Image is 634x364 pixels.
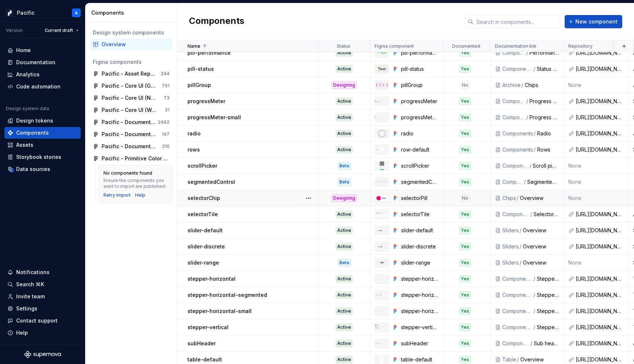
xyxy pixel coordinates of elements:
div: Active [336,340,353,347]
div: stepper-horizontal [401,275,439,283]
img: progressMeter-small [375,117,389,117]
div: Active [336,65,353,73]
div: Invite team [16,293,45,300]
div: segmentedControl [401,178,439,186]
div: progressMeter-small [401,114,439,121]
div: / [525,49,529,57]
a: Settings [4,303,81,314]
div: Version [6,28,23,33]
div: Design system data [6,106,49,112]
p: subHeader [187,340,216,347]
a: Components [4,127,81,139]
a: Home [4,44,81,56]
a: Pacific - Documentation - Components 012492 [90,116,172,128]
div: Yes [459,98,471,105]
div: Yes [459,243,471,250]
td: None [564,190,628,206]
div: A [75,10,78,16]
p: Status [337,43,350,49]
div: subHeader [401,340,439,347]
div: Search ⌘K [16,281,44,288]
div: / [516,356,520,363]
span: Current draft [45,28,73,33]
div: [URL][DOMAIN_NAME] [576,243,624,250]
div: / [525,114,529,121]
div: Active [336,275,353,283]
div: Overview [523,259,559,266]
div: Active [336,146,353,153]
div: [URL][DOMAIN_NAME] [576,291,624,299]
div: Designing [332,194,357,202]
img: pill-status [375,65,389,73]
div: Components [502,49,525,57]
div: Yes [459,211,471,218]
div: Scroll picker [533,162,559,170]
button: PacificA [1,5,84,21]
a: Pacific - Core UI (Native)73 [90,92,172,104]
div: Active [336,211,353,218]
p: Documentation link [495,43,536,49]
div: Data sources [16,165,50,173]
div: / [521,81,525,89]
div: stepper-horizontal-small [401,307,439,315]
div: Components [502,162,529,170]
img: row-default [375,148,389,152]
div: radio [401,130,439,137]
div: selectorPill [401,194,439,202]
p: Documented [452,43,480,49]
img: stepper-horizontal [375,278,389,279]
div: Retry import [103,192,131,198]
div: Components [502,324,533,331]
div: Notifications [16,269,50,276]
div: Beta [338,259,351,266]
div: Sliders [502,259,519,266]
div: selectorTile [401,211,439,218]
p: radio [187,130,201,137]
div: [URL][DOMAIN_NAME] [576,275,624,283]
a: Storybook stories [4,151,81,163]
div: 31 [165,107,170,113]
div: / [519,259,523,266]
div: Pacific - Primitive Color Palette [102,155,170,162]
div: Steppers [537,307,559,315]
div: Yes [459,178,471,186]
div: 310 [162,143,170,149]
div: Pacific - Asset Repository (Flags) [102,70,156,77]
div: Progress meters [529,114,559,121]
img: segmentedControl [375,181,389,183]
div: Active [336,49,353,57]
div: Yes [459,259,471,266]
img: stepper-horizontal-segmented [375,294,389,296]
div: Sub header [534,340,559,347]
div: Yes [459,146,471,153]
div: Documentation [16,59,55,66]
a: Pacific - Core UI (Web)31 [90,104,172,116]
div: scrollPicker [401,162,439,170]
td: None [564,158,628,174]
div: Chips [502,194,516,202]
div: Pacific [17,9,34,17]
div: Help [16,329,28,336]
svg: Supernova Logo [24,351,61,358]
p: pill-performance [187,49,231,57]
div: Overview [523,227,559,234]
div: slider-discrete [401,243,439,250]
div: Active [336,243,353,250]
div: / [516,194,520,202]
a: Assets [4,139,81,151]
div: / [533,275,537,283]
div: Settings [16,305,37,312]
p: selectorTile [187,211,218,218]
a: Analytics [4,69,81,80]
div: 751 [162,83,170,89]
div: No components found [103,170,152,176]
div: / [533,146,537,153]
p: slider-default [187,227,223,234]
div: / [533,130,537,137]
img: slider-range [375,260,389,265]
p: stepper-horizontal-segmented [187,291,267,299]
div: / [533,307,537,315]
p: stepper-vertical [187,324,229,331]
div: / [523,178,527,186]
div: Yes [459,130,471,137]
